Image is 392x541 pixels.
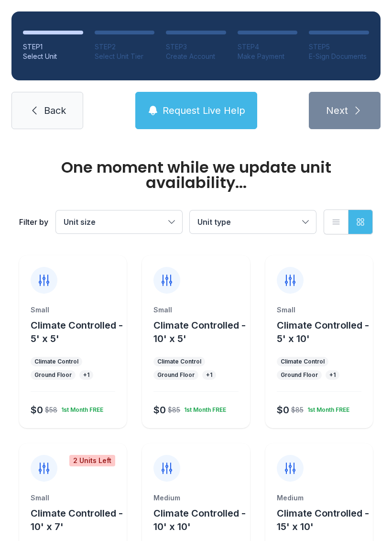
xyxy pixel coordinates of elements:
div: STEP 1 [23,42,83,52]
div: STEP 4 [238,42,298,52]
div: + 1 [329,371,336,379]
div: Ground Floor [157,371,195,379]
div: 2 Units Left [69,455,115,466]
button: Unit size [56,210,182,233]
div: Medium [277,493,361,503]
div: Create Account [166,52,226,61]
div: + 1 [83,371,89,379]
span: Request Live Help [163,104,245,117]
div: $58 [45,405,57,415]
span: Unit type [197,217,231,227]
span: Unit size [64,217,96,227]
div: $85 [168,405,180,415]
div: Small [31,493,115,503]
div: Filter by [19,216,48,228]
div: Climate Control [157,358,201,365]
span: Climate Controlled - 10' x 7' [31,508,123,532]
div: $0 [31,403,43,417]
button: Climate Controlled - 5' x 5' [31,319,123,345]
div: Ground Floor [281,371,318,379]
div: Medium [153,493,238,503]
div: STEP 3 [166,42,226,52]
button: Climate Controlled - 10' x 5' [153,319,246,345]
button: Climate Controlled - 10' x 10' [153,507,246,533]
div: Select Unit [23,52,83,61]
div: Small [31,305,115,315]
button: Unit type [190,210,316,233]
div: $85 [291,405,304,415]
div: 1st Month FREE [180,402,226,414]
div: Climate Control [34,358,78,365]
span: Back [44,104,66,117]
div: Select Unit Tier [95,52,155,61]
div: One moment while we update unit availability... [19,160,373,190]
div: Ground Floor [34,371,72,379]
button: Climate Controlled - 15' x 10' [277,507,369,533]
div: STEP 5 [309,42,369,52]
button: Climate Controlled - 5' x 10' [277,319,369,345]
div: Small [153,305,238,315]
div: $0 [153,403,166,417]
div: $0 [277,403,289,417]
div: 1st Month FREE [57,402,103,414]
div: Small [277,305,361,315]
span: Climate Controlled - 5' x 10' [277,320,369,344]
span: Climate Controlled - 10' x 10' [153,508,246,532]
span: Next [326,104,348,117]
div: + 1 [206,371,212,379]
span: Climate Controlled - 10' x 5' [153,320,246,344]
div: E-Sign Documents [309,52,369,61]
div: STEP 2 [95,42,155,52]
span: Climate Controlled - 5' x 5' [31,320,123,344]
div: Climate Control [281,358,325,365]
div: Make Payment [238,52,298,61]
span: Climate Controlled - 15' x 10' [277,508,369,532]
div: 1st Month FREE [304,402,349,414]
button: Climate Controlled - 10' x 7' [31,507,123,533]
